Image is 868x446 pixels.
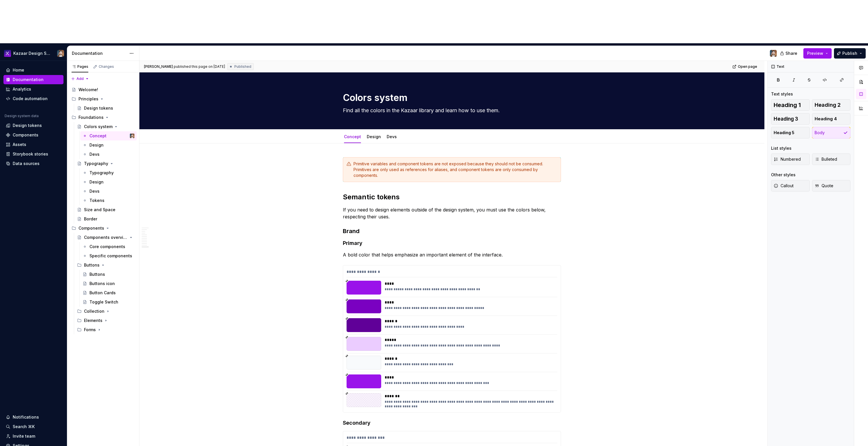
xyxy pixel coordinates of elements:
[13,424,35,430] div: Search ⌘K
[75,233,137,242] a: Components overview
[815,183,833,189] span: Quote
[842,50,857,56] span: Publish
[3,140,63,149] a: Assets
[84,105,113,111] div: Design tokens
[78,87,98,93] div: Welcome!
[774,116,798,122] span: Heading 3
[13,132,38,138] div: Components
[774,156,801,162] span: Numbered
[80,279,137,288] a: Buttons icon
[13,151,48,157] div: Storybook stories
[13,433,35,439] div: Invite team
[84,124,113,130] div: Colors system
[89,244,125,250] div: Core components
[69,113,137,122] div: Foundations
[13,77,44,83] div: Documentation
[89,133,106,139] div: Concept
[75,122,137,131] a: Colors system
[72,50,126,56] div: Documentation
[342,130,363,143] div: Concept
[80,196,137,205] a: Tokens
[13,50,50,56] div: Kazaar Design System
[731,63,760,71] a: Open page
[174,64,225,69] div: published this page on [DATE]
[80,288,137,297] a: Button Cards
[80,131,137,140] a: ConceptFrederic
[777,48,801,59] button: Share
[771,127,810,138] button: Heading 5
[80,140,137,150] a: Design
[364,130,383,143] div: Design
[387,134,397,139] a: Devs
[80,187,137,196] a: Devs
[89,290,116,296] div: Button Cards
[78,96,98,102] div: Principles
[5,114,39,118] div: Design system data
[771,145,792,151] div: List styles
[78,225,104,231] div: Components
[343,251,561,258] p: A bold color that helps emphasize an important element of the interface.
[69,75,91,83] button: Add
[84,216,97,222] div: Border
[69,85,137,334] div: Page tree
[343,192,561,202] h2: Semantic tokens
[13,67,24,73] div: Home
[367,134,381,139] a: Design
[75,316,137,325] div: Elements
[80,168,137,177] a: Typography
[13,96,48,102] div: Code automation
[75,261,137,270] div: Buttons
[75,205,137,214] a: Size and Space
[84,318,102,323] div: Elements
[774,183,794,189] span: Callout
[80,242,137,251] a: Core components
[144,64,173,69] span: [PERSON_NAME]
[812,180,851,192] button: Quote
[771,153,810,165] button: Numbered
[3,432,63,441] a: Invite team
[13,123,42,128] div: Design tokens
[75,159,137,168] a: Typography
[353,161,557,178] div: Primitive variables and component tokens are not exposed because they should not be consumed. Pri...
[89,281,115,286] div: Buttons icon
[3,159,63,168] a: Data sources
[75,104,137,113] a: Design tokens
[84,161,108,166] div: Typography
[342,106,560,115] textarea: Find all the colors in the Kazaar library and learn how to use them.
[89,142,104,148] div: Design
[834,48,866,59] button: Publish
[815,156,837,162] span: Bulleted
[84,262,100,268] div: Buttons
[80,251,137,261] a: Specific components
[69,85,137,94] a: Welcome!
[771,113,810,125] button: Heading 3
[84,207,115,213] div: Size and Space
[812,153,851,165] button: Bulleted
[72,64,88,69] div: Pages
[89,188,100,194] div: Devs
[785,50,797,56] span: Share
[343,206,561,220] p: If you need to design elements outside of the design system, you must use the colors below, respe...
[770,50,777,57] img: Frederic
[3,413,63,422] button: Notifications
[3,65,63,75] a: Home
[80,150,137,159] a: Devs
[1,47,66,59] button: Kazaar Design SystemFrederic
[13,86,31,92] div: Analytics
[812,99,851,111] button: Heading 2
[130,134,134,138] img: Frederic
[342,91,560,105] textarea: Colors system
[815,102,841,108] span: Heading 2
[57,50,64,57] img: Frederic
[3,94,63,103] a: Code automation
[3,85,63,94] a: Analytics
[89,170,114,176] div: Typography
[738,64,757,69] span: Open page
[384,130,399,143] div: Devs
[89,253,132,259] div: Specific components
[89,179,104,185] div: Design
[4,50,11,57] img: 430d0a0e-ca13-4282-b224-6b37fab85464.png
[3,121,63,130] a: Design tokens
[80,297,137,307] a: Toggle Switch
[344,134,361,139] a: Concept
